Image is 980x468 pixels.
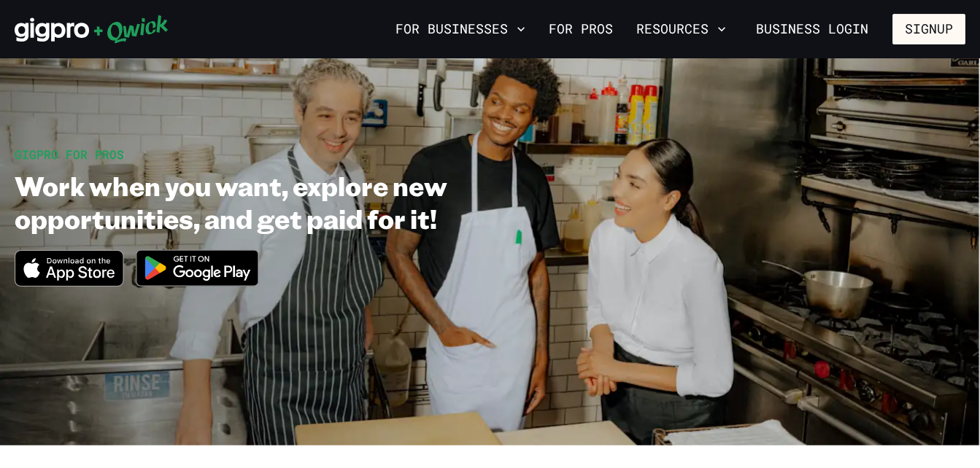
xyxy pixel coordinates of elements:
[543,17,619,42] a: For Pros
[892,14,965,44] button: Signup
[744,14,881,44] a: Business Login
[630,17,732,42] button: Resources
[390,17,531,42] button: For Businesses
[15,274,124,289] a: Download on the App Store
[127,241,269,295] img: Get it on Google Play
[15,147,124,162] span: GIGPRO FOR PROS
[15,169,585,235] h1: Work when you want, explore new opportunities, and get paid for it!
